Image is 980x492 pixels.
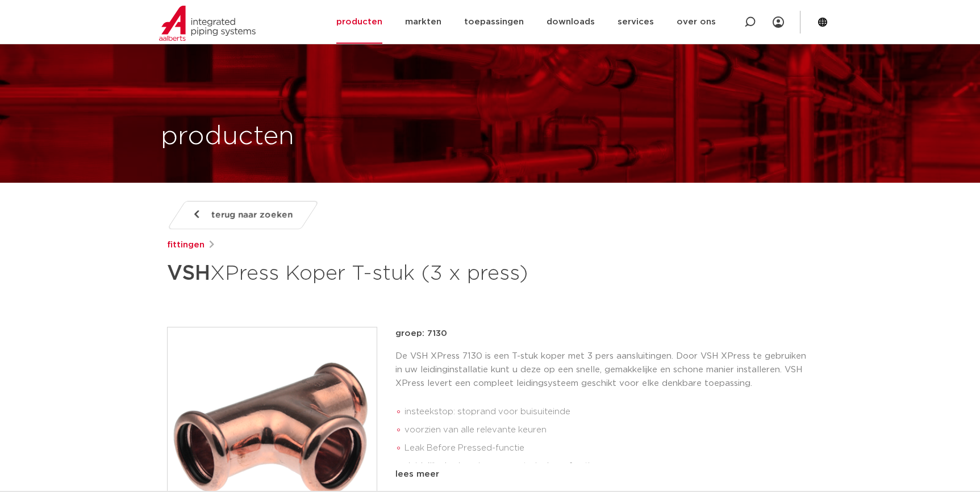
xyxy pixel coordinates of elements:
a: fittingen [167,238,205,252]
p: groep: 7130 [395,327,814,340]
li: duidelijke herkenning van materiaal en afmeting [404,457,814,476]
li: insteekstop: stoprand voor buisuiteinde [404,403,814,421]
li: voorzien van alle relevante keuren [404,421,814,439]
h1: XPress Koper T-stuk (3 x press) [167,256,594,291]
li: Leak Before Pressed-functie [404,439,814,457]
span: terug naar zoeken [211,206,293,224]
a: terug naar zoeken [166,201,319,229]
div: lees meer [395,468,814,481]
strong: VSH [167,263,210,284]
h1: producten [161,119,294,155]
p: De VSH XPress 7130 is een T-stuk koper met 3 pers aansluitingen. Door VSH XPress te gebruiken in ... [395,350,814,390]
